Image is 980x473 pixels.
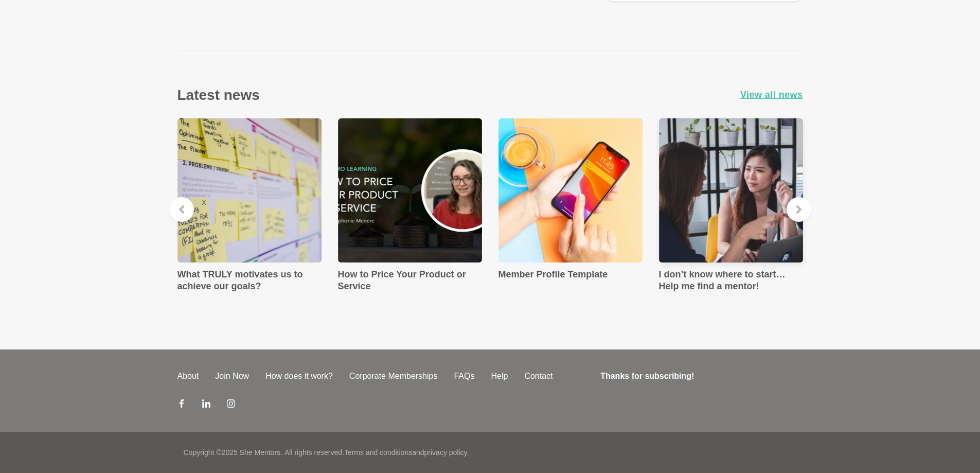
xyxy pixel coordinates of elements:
h4: Thanks for subscribing! [600,370,796,382]
a: View all news [740,87,803,102]
a: LinkedIn [202,399,210,411]
a: Help [483,370,516,382]
img: I don’t know where to start… Help me find a mentor! [659,118,803,262]
a: Facebook [177,399,186,411]
a: I don’t know where to start… Help me find a mentor!I don’t know where to start… Help me find a me... [659,118,803,292]
a: Terms and conditions [344,448,412,457]
a: Instagram [227,399,235,411]
img: Member Profile Template [498,118,643,262]
p: All rights reserved. and . [284,447,469,458]
h4: What TRULY motivates us to achieve our goals? [177,269,322,292]
h4: How to Price Your Product or Service [338,269,482,292]
a: Corporate Memberships [341,370,446,382]
h3: Latest news [177,86,260,104]
h4: I don’t know where to start… Help me find a mentor! [659,269,803,292]
a: Member Profile TemplateMember Profile Template [498,118,643,281]
img: What TRULY motivates us to achieve our goals? [177,118,322,262]
img: How to Price Your Product or Service [338,118,482,262]
a: How to Price Your Product or ServiceHow to Price Your Product or Service [338,118,482,292]
a: privacy policy [424,448,467,457]
a: FAQs [446,370,483,382]
p: Copyright © 2025 She Mentors . [184,447,282,458]
a: What TRULY motivates us to achieve our goals?What TRULY motivates us to achieve our goals? [177,118,322,292]
a: How does it work? [257,370,341,382]
a: Contact [516,370,561,382]
h4: Member Profile Template [498,269,643,281]
a: About [169,370,207,382]
a: Join Now [207,370,257,382]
